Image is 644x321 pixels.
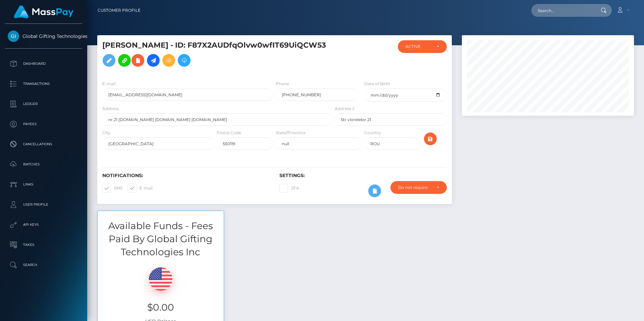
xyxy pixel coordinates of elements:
[5,236,82,253] a: Taxes
[5,55,82,72] a: Dashboard
[98,3,141,17] a: Customer Profile
[102,106,119,112] label: Address
[149,267,172,291] img: USD.png
[531,4,594,17] input: Search...
[279,184,299,193] label: 2FA
[5,75,82,92] a: Transactions
[398,40,447,53] button: ACTIVE
[8,31,19,42] img: Global Gifting Technologies Inc
[8,99,79,109] p: Ledger
[8,59,79,69] p: Dashboard
[5,257,82,273] a: Search
[8,240,79,250] p: Taxes
[8,260,79,270] p: Search
[5,176,82,193] a: Links
[8,159,79,169] p: Batches
[335,106,355,112] label: Address 2
[8,79,79,89] p: Transactions
[276,130,306,136] label: State/Province
[102,184,122,193] label: SMS
[128,184,153,193] label: E-mail
[5,96,82,112] a: Ledger
[276,81,289,87] label: Phone
[217,130,241,136] label: Postal Code
[5,196,82,213] a: User Profile
[8,119,79,129] p: Payees
[8,139,79,149] p: Cancellations
[5,216,82,233] a: API Keys
[5,116,82,132] a: Payees
[8,179,79,190] p: Links
[102,130,110,136] label: City
[102,81,115,87] label: E-mail
[279,173,446,178] h6: Settings:
[390,181,447,194] button: Do not require
[103,301,219,314] h3: $0.00
[364,81,390,87] label: Date of Birth
[406,44,431,49] div: ACTIVE
[5,136,82,153] a: Cancellations
[98,219,224,259] h3: Available Funds - Fees Paid By Global Gifting Technologies Inc
[398,185,431,190] div: Do not require
[147,54,160,67] a: Initiate Payout
[8,200,79,210] p: User Profile
[102,173,269,178] h6: Notifications:
[5,156,82,173] a: Batches
[8,220,79,230] p: API Keys
[14,5,73,18] img: MassPay Logo
[102,40,328,70] h5: [PERSON_NAME] - ID: F87X2AUDfqOlvw0wfIT69UiQCW53
[364,130,381,136] label: Country
[5,33,82,39] span: Global Gifting Technologies Inc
